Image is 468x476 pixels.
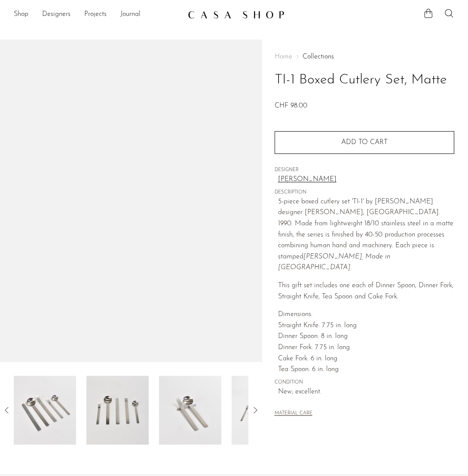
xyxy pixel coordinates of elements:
button: MATERIAL CARE [275,411,312,417]
a: Collections [303,53,334,60]
a: Shop [14,9,28,20]
ul: NEW HEADER MENU [14,7,181,22]
em: [PERSON_NAME], Made in [GEOGRAPHIC_DATA]. [278,253,390,271]
span: 5-piece boxed cutlery set 'TI-1' by [PERSON_NAME] designer [PERSON_NAME], [GEOGRAPHIC_DATA]. 1990... [278,198,453,271]
span: CONDITION [275,379,454,387]
img: TI-1 Boxed Cutlery Set, Matte [86,376,149,445]
p: This gift set includes one each of Dinner Spoon, Dinner Fork, Straight Knife, Tea Spoon and Cake ... [278,280,454,302]
span: Add to cart [341,139,388,146]
button: Add to cart [275,131,454,154]
nav: Breadcrumbs [275,53,454,60]
a: Journal [120,9,141,20]
img: TI-1 Boxed Cutlery Set, Matte [14,376,76,445]
img: TI-1 Boxed Cutlery Set, Matte [232,376,294,445]
a: Projects [84,9,107,20]
h1: TI-1 Boxed Cutlery Set, Matte [275,69,454,91]
span: DESIGNER [275,166,454,174]
p: Dimensions: Straight Knife: 7.75 in. long Dinner Spoon: 8 in. long Dinner Fork: 7.75 in. long Cak... [278,309,454,375]
a: Designers [42,9,70,20]
span: CHF 98.00 [275,102,307,109]
span: New; excellent. [278,387,454,398]
span: DESCRIPTION [275,189,454,197]
span: Home [275,53,292,60]
nav: Desktop navigation [14,7,181,22]
img: TI-1 Boxed Cutlery Set, Matte [159,376,221,445]
a: [PERSON_NAME] [278,174,454,185]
